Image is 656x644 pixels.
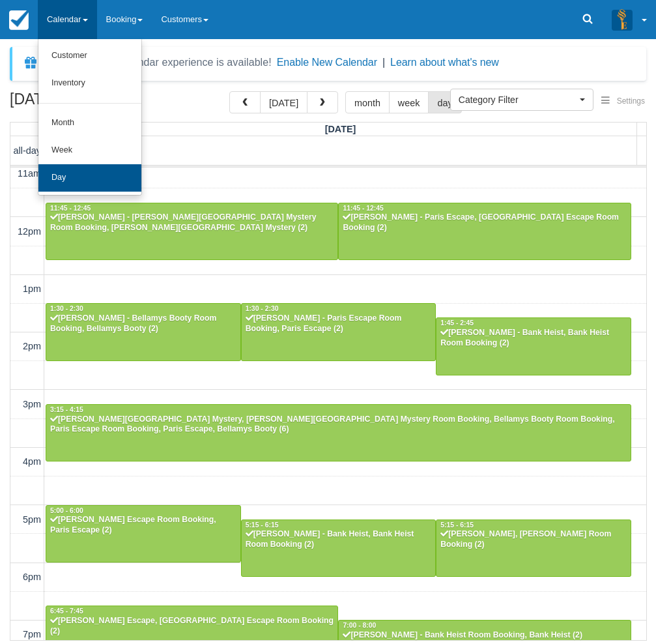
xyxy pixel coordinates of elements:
[38,39,142,196] ul: Calendar
[23,399,41,409] span: 3pm
[38,164,141,192] a: Day
[46,303,241,360] a: 1:30 - 2:30[PERSON_NAME] - Bellamys Booty Room Booking, Bellamys Booty (2)
[50,205,91,212] span: 11:45 - 12:45
[241,520,436,577] a: 5:15 - 6:15[PERSON_NAME] - Bank Heist, Bank Heist Room Booking (2)
[277,56,377,69] button: Enable New Calendar
[593,92,653,111] button: Settings
[440,328,627,349] div: [PERSON_NAME] - Bank Heist, Bank Heist Room Booking (2)
[241,303,436,360] a: 1:30 - 2:30[PERSON_NAME] - Paris Escape Room Booking, Paris Escape (2)
[38,137,141,164] a: Week
[343,622,376,629] span: 7:00 - 8:00
[612,9,633,30] img: A3
[23,572,41,582] span: 6pm
[617,96,645,106] span: Settings
[260,91,307,113] button: [DATE]
[338,203,631,260] a: 11:45 - 12:45[PERSON_NAME] - Paris Escape, [GEOGRAPHIC_DATA] Escape Room Booking (2)
[436,520,631,577] a: 5:15 - 6:15[PERSON_NAME], [PERSON_NAME] Room Booking (2)
[46,203,338,260] a: 11:45 - 12:45[PERSON_NAME] - [PERSON_NAME][GEOGRAPHIC_DATA] Mystery Room Booking, [PERSON_NAME][G...
[9,10,29,30] img: checkfront-main-nav-mini-logo.png
[440,319,474,327] span: 1:45 - 2:45
[436,317,631,375] a: 1:45 - 2:45[PERSON_NAME] - Bank Heist, Bank Heist Room Booking (2)
[440,521,474,529] span: 5:15 - 6:15
[246,305,279,312] span: 1:30 - 2:30
[459,93,577,106] span: Category Filter
[428,91,461,113] button: day
[245,314,433,334] div: [PERSON_NAME] - Paris Escape Room Booking, Paris Escape (2)
[440,529,627,550] div: [PERSON_NAME], [PERSON_NAME] Room Booking (2)
[325,124,356,134] span: [DATE]
[14,145,41,156] span: all-day
[10,91,175,115] h2: [DATE]
[342,212,627,233] div: [PERSON_NAME] - Paris Escape, [GEOGRAPHIC_DATA] Escape Room Booking (2)
[46,505,241,563] a: 5:00 - 6:00[PERSON_NAME] Escape Room Booking, Paris Escape (2)
[389,91,429,113] button: week
[342,630,627,641] div: [PERSON_NAME] - Bank Heist Room Booking, Bank Heist (2)
[50,515,237,536] div: [PERSON_NAME] Escape Room Booking, Paris Escape (2)
[38,110,141,137] a: Month
[246,521,279,529] span: 5:15 - 6:15
[23,456,41,467] span: 4pm
[50,305,83,312] span: 1:30 - 2:30
[23,629,41,639] span: 7pm
[50,415,627,435] div: [PERSON_NAME][GEOGRAPHIC_DATA] Mystery, [PERSON_NAME][GEOGRAPHIC_DATA] Mystery Room Booking, Bell...
[343,205,383,212] span: 11:45 - 12:45
[50,314,237,334] div: [PERSON_NAME] - Bellamys Booty Room Booking, Bellamys Booty (2)
[50,616,334,637] div: [PERSON_NAME] Escape, [GEOGRAPHIC_DATA] Escape Room Booking (2)
[382,57,385,68] span: |
[23,514,41,525] span: 5pm
[450,89,593,111] button: Category Filter
[46,404,631,461] a: 3:15 - 4:15[PERSON_NAME][GEOGRAPHIC_DATA] Mystery, [PERSON_NAME][GEOGRAPHIC_DATA] Mystery Room Bo...
[44,55,272,70] div: A new Booking Calendar experience is available!
[50,406,83,413] span: 3:15 - 4:15
[390,57,499,68] a: Learn about what's new
[50,607,83,615] span: 6:45 - 7:45
[18,226,41,237] span: 12pm
[23,284,41,294] span: 1pm
[245,529,433,550] div: [PERSON_NAME] - Bank Heist, Bank Heist Room Booking (2)
[38,42,141,70] a: Customer
[23,341,41,351] span: 2pm
[50,507,83,514] span: 5:00 - 6:00
[38,70,141,97] a: Inventory
[345,91,390,113] button: month
[18,168,41,179] span: 11am
[50,212,334,233] div: [PERSON_NAME] - [PERSON_NAME][GEOGRAPHIC_DATA] Mystery Room Booking, [PERSON_NAME][GEOGRAPHIC_DAT...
